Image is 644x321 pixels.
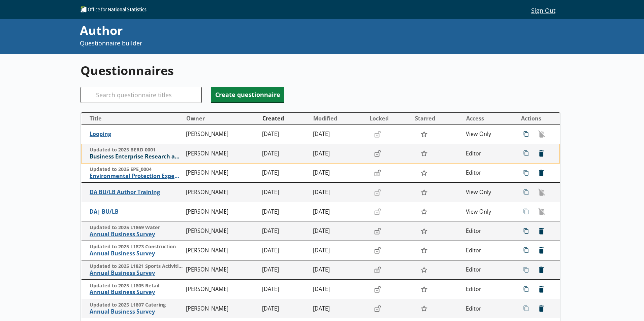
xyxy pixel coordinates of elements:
td: View Only [463,124,514,144]
button: Create questionnaire [211,87,284,102]
span: Annual Business Survey [90,289,183,296]
span: Looping [90,131,183,138]
button: Lock [371,225,384,237]
button: Star [417,263,431,276]
td: [PERSON_NAME] [183,163,260,183]
span: Environmental Protection Expenditure [90,173,183,180]
button: Lock [371,245,384,256]
td: [DATE] [259,241,310,260]
span: DA BU/LB Author Training [90,189,183,196]
td: [DATE] [259,163,310,183]
button: Lock [371,303,384,314]
th: Actions [514,113,560,124]
button: Star [417,302,431,315]
td: Editor [463,280,514,299]
td: [PERSON_NAME] [183,124,260,144]
td: View Only [463,183,514,202]
button: Star [417,225,431,238]
td: [DATE] [310,202,366,221]
button: Locked [366,113,412,124]
button: Sign Out [526,4,560,16]
button: Modified [311,113,366,124]
button: Star [417,186,431,199]
button: Star [417,128,431,141]
td: [PERSON_NAME] [183,299,260,318]
td: [DATE] [310,299,366,318]
td: [DATE] [310,144,366,164]
button: Star [417,244,431,257]
td: Editor [463,221,514,241]
td: Editor [463,260,514,280]
span: Annual Business Survey [90,231,183,238]
span: DA| BU/LB [90,208,183,215]
button: Lock [371,283,384,295]
td: [DATE] [310,280,366,299]
button: Lock [371,264,384,276]
span: Updated to 2025 L1873 Construction [90,244,183,250]
p: Questionnaire builder [80,39,433,47]
td: Editor [463,144,514,164]
td: [PERSON_NAME] [183,144,260,164]
td: [PERSON_NAME] [183,221,260,241]
button: Lock [371,148,384,159]
button: Starred [412,113,462,124]
td: [DATE] [310,260,366,280]
button: Star [417,147,431,160]
button: Star [417,283,431,295]
td: [PERSON_NAME] [183,241,260,260]
td: Editor [463,299,514,318]
td: [DATE] [310,241,366,260]
td: [DATE] [259,202,310,221]
span: Annual Business Survey [90,308,183,315]
div: Author [80,22,433,39]
button: Star [417,167,431,179]
span: Business Enterprise Research and Development [90,153,183,160]
span: Updated to 2025 BERD 0001 [90,147,183,153]
button: Title [84,113,183,124]
input: Search questionnaire titles [80,87,202,103]
button: Created [260,113,310,124]
span: Annual Business Survey [90,270,183,277]
button: Lock [371,167,384,179]
td: [DATE] [259,260,310,280]
span: Updated to 2025 L1869 Water [90,224,183,231]
td: [DATE] [259,299,310,318]
span: Updated to 2025 EPE_0004 [90,166,183,173]
td: [PERSON_NAME] [183,202,260,221]
td: Editor [463,241,514,260]
td: [DATE] [310,183,366,202]
button: Owner [184,113,259,124]
span: Updated to 2025 L1807 Catering [90,302,183,308]
td: View Only [463,202,514,221]
td: [DATE] [259,280,310,299]
td: Editor [463,163,514,183]
span: Annual Business Survey [90,250,183,257]
button: Access [463,113,513,124]
button: Star [417,205,431,218]
td: [PERSON_NAME] [183,280,260,299]
td: [PERSON_NAME] [183,183,260,202]
td: [DATE] [259,124,310,144]
td: [DATE] [259,183,310,202]
td: [DATE] [310,124,366,144]
h1: Questionnaires [80,62,560,79]
td: [DATE] [259,221,310,241]
td: [PERSON_NAME] [183,260,260,280]
td: [DATE] [310,221,366,241]
td: [DATE] [259,144,310,164]
span: Updated to 2025 L1821 Sports Activities [90,263,183,270]
span: Updated to 2025 L1805 Retail [90,283,183,289]
td: [DATE] [310,163,366,183]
